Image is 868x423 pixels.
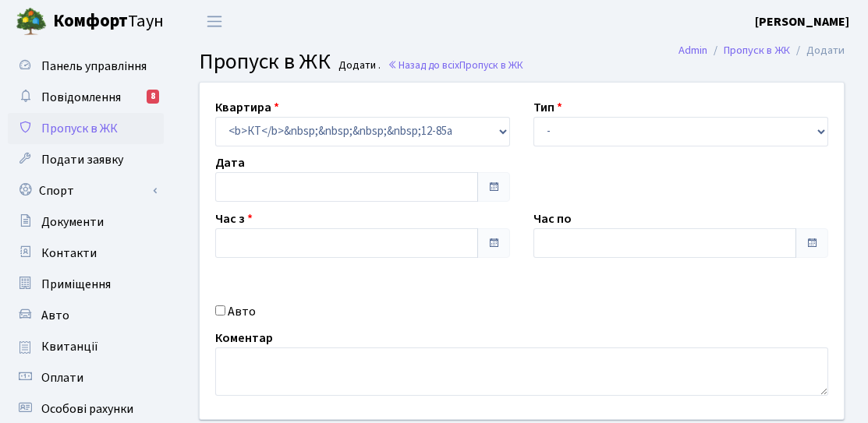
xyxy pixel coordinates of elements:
[790,42,845,59] li: Додати
[41,89,121,106] span: Повідомлення
[459,58,523,72] span: Пропуск в ЖК
[215,329,273,347] label: Коментар
[16,6,47,37] img: logo.png
[215,98,279,117] label: Квартира
[41,369,83,386] span: Оплати
[199,46,331,77] span: Пропуск в ЖК
[8,269,164,300] a: Приміщення
[215,153,245,172] label: Дата
[41,338,98,355] span: Квитанції
[195,9,234,34] button: Переключити навігацію
[41,120,118,137] span: Пропуск в ЖК
[41,276,111,293] span: Приміщення
[678,42,707,58] a: Admin
[41,213,104,231] span: Документи
[335,59,381,72] small: Додати .
[8,144,164,175] a: Подати заявку
[53,9,128,33] b: Комфорт
[724,42,790,58] a: Пропуск в ЖК
[41,400,133,418] span: Особові рахунки
[8,331,164,362] a: Квитанції
[41,58,147,75] span: Панель управління
[41,245,97,262] span: Контакти
[755,12,849,31] a: [PERSON_NAME]
[8,82,164,113] a: Повідомлення8
[8,51,164,82] a: Панель управління
[8,238,164,269] a: Контакти
[215,210,253,228] label: Час з
[533,210,572,228] label: Час по
[8,175,164,206] a: Спорт
[228,302,256,321] label: Авто
[755,13,849,30] b: [PERSON_NAME]
[388,58,523,72] a: Назад до всіхПропуск в ЖК
[41,307,69,324] span: Авто
[147,90,159,104] div: 8
[41,151,123,168] span: Подати заявку
[655,34,868,67] nav: breadcrumb
[8,362,164,393] a: Оплати
[533,98,562,117] label: Тип
[8,206,164,238] a: Документи
[53,9,164,35] span: Таун
[8,300,164,331] a: Авто
[8,113,164,144] a: Пропуск в ЖК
